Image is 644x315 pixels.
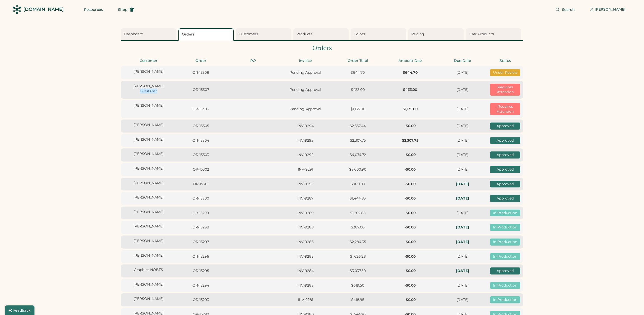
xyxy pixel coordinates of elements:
[13,5,21,14] img: Rendered Logo - Screens
[140,89,157,93] div: Guest User
[176,70,225,75] div: OR-15308
[620,292,642,314] iframe: Front Chat
[333,70,382,75] div: $644.70
[176,182,225,187] div: OR-15301
[228,58,278,63] div: PO
[124,32,175,37] div: Dashboard
[490,267,520,274] div: Approved
[490,239,520,246] div: In Production
[121,44,523,52] div: Orders
[112,5,140,15] button: Shop
[490,296,520,303] div: In Production
[438,196,487,201] div: In-Hands: Thu, Sep 4, 2025
[385,167,435,172] div: -$0.00
[333,254,382,259] div: $1,626.28
[490,166,520,173] div: Approved
[281,124,330,129] div: INV-9294
[411,32,462,37] div: Pricing
[124,253,173,258] div: [PERSON_NAME]
[281,182,330,187] div: INV-9295
[281,196,330,201] div: INV-9287
[239,32,290,37] div: Customers
[385,87,435,92] div: $433.00
[385,297,435,302] div: -$0.00
[469,32,520,37] div: User Products
[490,137,520,144] div: Approved
[281,58,330,63] div: Invoice
[385,240,435,245] div: -$0.00
[176,283,225,288] div: OR-15294
[124,239,173,244] div: [PERSON_NAME]
[333,211,382,216] div: $1,202.85
[385,70,435,75] div: $644.70
[438,283,487,288] div: [DATE]
[385,124,435,129] div: -$0.00
[176,225,225,230] div: OR-15298
[281,297,330,302] div: INV-9281
[490,253,520,260] div: In Production
[385,107,435,112] div: $1,135.00
[385,152,435,157] div: -$0.00
[438,70,487,75] div: [DATE]
[281,138,330,143] div: INV-9293
[124,181,173,186] div: [PERSON_NAME]
[490,123,520,130] div: Approved
[438,87,487,92] div: [DATE]
[281,268,330,273] div: INV-9284
[281,70,330,75] div: Pending Approval
[438,211,487,216] div: [DATE]
[176,167,225,172] div: OR-15302
[23,6,64,13] div: [DOMAIN_NAME]
[333,268,382,273] div: $3,037.50
[333,240,382,245] div: $2,284.35
[176,297,225,302] div: OR-15293
[490,69,520,76] div: Under Review
[385,225,435,230] div: -$0.00
[296,32,347,37] div: Products
[333,167,382,172] div: $3,600.90
[176,58,225,63] div: Order
[490,224,520,231] div: In Production
[354,32,405,37] div: Colors
[176,124,225,129] div: OR-15305
[333,196,382,201] div: $1,444.83
[281,152,330,157] div: INV-9292
[333,225,382,230] div: $387.00
[333,152,382,157] div: $4,074.72
[333,107,382,112] div: $1,135.00
[562,8,575,11] span: Search
[385,211,435,216] div: -$0.00
[438,268,487,273] div: In-Hands: Thu, Sep 11, 2025
[281,167,330,172] div: INV-9291
[385,182,435,187] div: -$0.00
[124,210,173,215] div: [PERSON_NAME]
[490,195,520,202] div: Approved
[438,254,487,259] div: [DATE]
[333,283,382,288] div: $619.50
[124,151,173,156] div: [PERSON_NAME]
[124,267,173,272] div: Graphics NOBTS
[333,58,382,63] div: Order Total
[281,107,330,112] div: Pending Approval
[124,224,173,229] div: [PERSON_NAME]
[176,268,225,273] div: OR-15295
[124,195,173,200] div: [PERSON_NAME]
[490,282,520,289] div: In Production
[281,240,330,245] div: INV-9286
[333,87,382,92] div: $433.00
[118,8,128,11] span: Shop
[438,124,487,129] div: [DATE]
[438,225,487,230] div: In-Hands: Thu, Sep 4, 2025
[438,138,487,143] div: [DATE]
[385,58,435,63] div: Amount Due
[438,58,487,63] div: Due Date
[438,107,487,112] div: [DATE]
[333,138,382,143] div: $2,307.75
[124,123,173,128] div: [PERSON_NAME]
[176,254,225,259] div: OR-15296
[385,138,435,143] div: $2,307.75
[385,268,435,273] div: -$0.00
[333,182,382,187] div: $900.00
[333,124,382,129] div: $2,557.44
[182,32,232,37] div: Orders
